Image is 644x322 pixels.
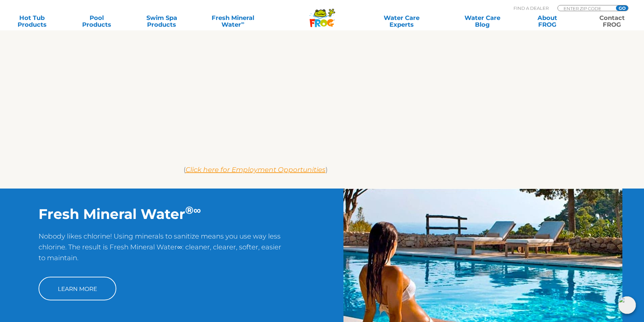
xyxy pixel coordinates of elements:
[184,27,461,151] iframe: Contact Us
[201,15,264,28] a: Fresh MineralWater∞
[7,15,57,28] a: Hot TubProducts
[39,205,283,222] h2: Fresh Mineral Water
[587,15,637,28] a: ContactFROG
[137,15,187,28] a: Swim SpaProducts
[616,5,628,11] input: GO
[618,296,636,314] img: openIcon
[186,166,326,174] a: Click here for Employment Opportunities
[241,20,244,25] sup: ∞
[457,15,507,28] a: Water CareBlog
[514,5,549,11] p: Find A Dealer
[39,277,116,300] a: Learn More
[522,15,572,28] a: AboutFROG
[563,5,609,11] input: Zip Code Form
[39,231,283,270] p: Nobody likes chlorine! Using minerals to sanitize means you use way less chlorine. The result is ...
[185,204,201,217] sup: ®∞
[361,15,443,28] a: Water CareExperts
[184,164,461,175] p: ( )
[72,15,122,28] a: PoolProducts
